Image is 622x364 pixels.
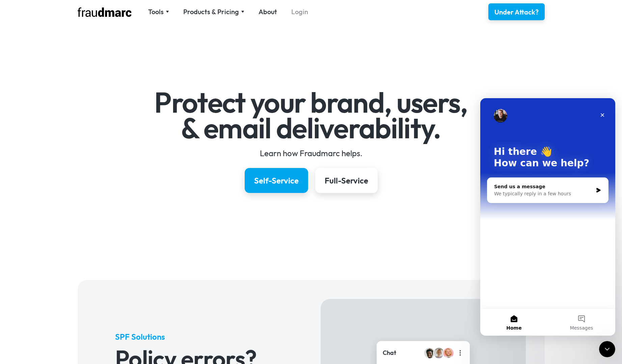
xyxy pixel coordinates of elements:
[488,3,545,20] a: Under Attack?
[183,7,239,17] div: Products & Pricing
[325,175,368,186] div: Full-Service
[115,148,507,159] div: Learn how Fraudmarc helps.
[183,7,244,17] div: Products & Pricing
[259,7,277,17] a: About
[148,7,169,17] div: Tools
[291,7,308,17] a: Login
[383,348,396,357] div: Chat
[315,168,378,193] a: Full-Service
[115,90,507,141] h1: Protect your brand, users, & email deliverability.
[599,341,615,357] iframe: Intercom live chat
[480,98,615,336] iframe: Intercom live chat
[494,7,539,17] div: Under Attack?
[254,175,299,186] div: Self-Service
[148,7,164,17] div: Tools
[245,168,308,193] a: Self-Service
[115,331,283,342] h5: SPF Solutions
